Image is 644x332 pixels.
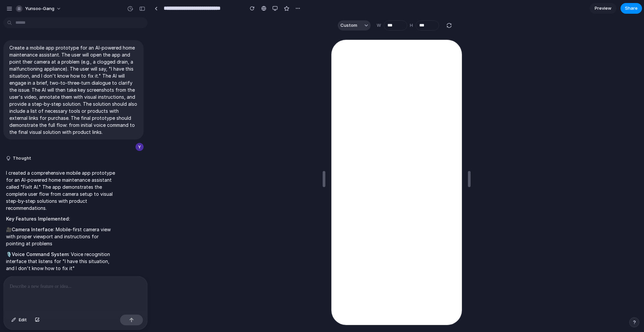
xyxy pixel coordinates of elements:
[13,3,65,14] button: yunsoo-gang
[6,226,118,247] p: 🎥 : Mobile-first camera view with proper viewport and instructions for pointing at problems
[9,44,138,136] p: Create a mobile app prototype for an AI-powered home maintenance assistant. The user will open th...
[12,251,68,257] strong: Voice Command System
[6,251,118,272] p: 🎙️ : Voice recognition interface that listens for "I have this situation, and I don't know how to...
[6,276,118,297] p: 💬 : Interactive conversation flow where the AI asks 2-3 clarifying questions about the problem
[340,22,357,29] span: Custom
[12,227,53,232] strong: Camera Interface
[25,5,54,12] span: yunsoo-gang
[6,216,70,222] strong: Key Features Implemented:
[625,5,638,12] span: Share
[590,3,616,14] a: Preview
[8,315,30,325] button: Edit
[595,5,611,12] span: Preview
[19,317,27,323] span: Edit
[410,22,413,29] label: H
[377,22,381,29] label: W
[338,20,371,30] button: Custom
[621,3,642,14] button: Share
[6,169,118,212] p: I created a comprehensive mobile app prototype for an AI-powered home maintenance assistant calle...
